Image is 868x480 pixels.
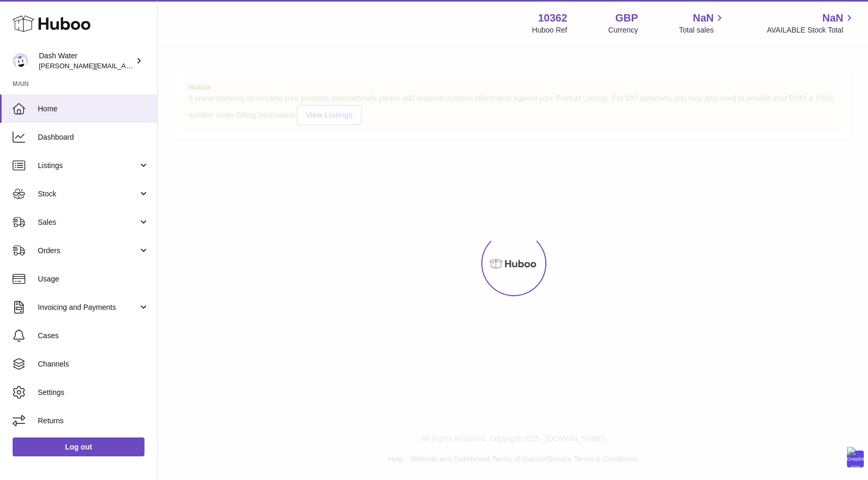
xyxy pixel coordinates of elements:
[13,437,144,456] a: Log out
[38,274,149,284] span: Usage
[38,132,149,142] span: Dashboard
[38,331,149,341] span: Cases
[38,388,149,398] span: Settings
[615,11,638,25] strong: GBP
[13,53,28,69] img: james@dash-water.com
[538,11,567,25] strong: 10362
[693,11,714,25] span: NaN
[38,104,149,114] span: Home
[39,61,211,70] span: [PERSON_NAME][EMAIL_ADDRESS][DOMAIN_NAME]
[608,25,638,35] div: Currency
[38,246,138,256] span: Orders
[679,25,726,35] span: Total sales
[39,51,133,71] div: Dash Water
[532,25,567,35] div: Huboo Ref
[38,161,138,171] span: Listings
[38,302,138,312] span: Invoicing and Payments
[822,11,843,25] span: NaN
[679,11,726,35] a: NaN Total sales
[38,359,149,369] span: Channels
[38,416,149,426] span: Returns
[38,217,138,227] span: Sales
[767,25,855,35] span: AVAILABLE Stock Total
[38,189,138,199] span: Stock
[767,11,855,35] a: NaN AVAILABLE Stock Total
